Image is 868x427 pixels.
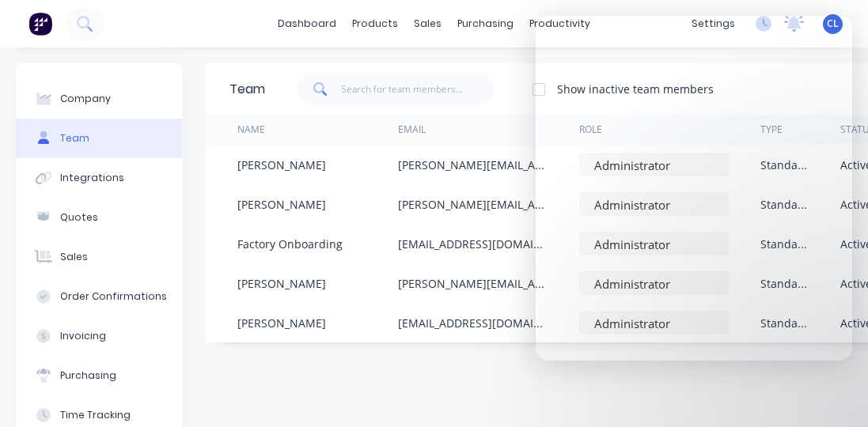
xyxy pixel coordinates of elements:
[398,315,548,331] div: [EMAIL_ADDRESS][DOMAIN_NAME]
[16,119,182,158] button: Team
[60,368,116,383] div: Purchasing
[60,408,131,422] div: Time Tracking
[60,131,89,145] div: Team
[60,329,106,343] div: Invoicing
[237,123,265,137] div: Name
[28,12,52,36] img: Factory
[449,12,521,36] div: purchasing
[398,275,548,292] div: [PERSON_NAME][EMAIL_ADDRESS][DOMAIN_NAME]
[237,275,326,292] div: [PERSON_NAME]
[16,356,182,395] button: Purchasing
[60,171,124,185] div: Integrations
[341,74,495,105] input: Search for team members...
[237,157,326,173] div: [PERSON_NAME]
[16,79,182,119] button: Company
[536,16,852,361] iframe: Intercom live chat
[237,236,343,252] div: Factory Onboarding
[229,80,265,99] div: Team
[814,373,852,411] iframe: Intercom live chat
[521,12,598,36] div: productivity
[344,12,406,36] div: products
[16,158,182,198] button: Integrations
[16,316,182,356] button: Invoicing
[60,250,88,264] div: Sales
[237,315,326,331] div: [PERSON_NAME]
[398,123,426,137] div: Email
[684,12,743,36] div: settings
[406,12,449,36] div: sales
[16,277,182,316] button: Order Confirmations
[60,210,98,225] div: Quotes
[270,12,344,36] a: dashboard
[237,196,326,213] div: [PERSON_NAME]
[398,196,548,213] div: [PERSON_NAME][EMAIL_ADDRESS][DOMAIN_NAME]
[60,92,111,106] div: Company
[398,236,548,252] div: [EMAIL_ADDRESS][DOMAIN_NAME]
[16,198,182,237] button: Quotes
[16,237,182,277] button: Sales
[60,289,167,304] div: Order Confirmations
[398,157,548,173] div: [PERSON_NAME][EMAIL_ADDRESS][DOMAIN_NAME]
